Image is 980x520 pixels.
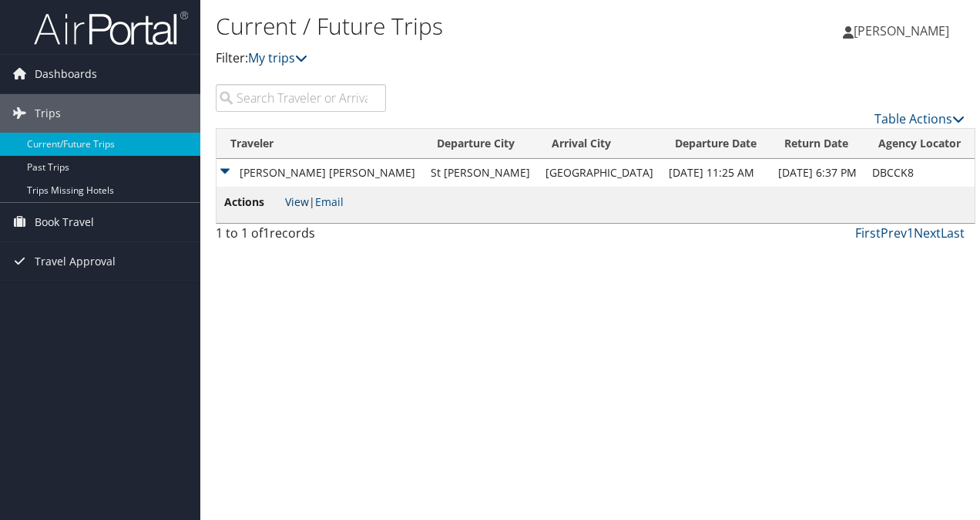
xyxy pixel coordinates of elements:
span: Actions [224,194,282,211]
a: My trips [248,49,307,66]
th: Departure City: activate to sort column ascending [423,129,538,159]
a: Next [914,225,941,241]
p: Filter: [216,49,715,69]
a: 1 [907,225,914,241]
div: 1 to 1 of records [216,224,386,250]
td: St [PERSON_NAME] [423,159,538,187]
span: Trips [35,94,61,133]
th: Return Date: activate to sort column ascending [770,129,864,159]
td: [PERSON_NAME] [PERSON_NAME] [216,159,423,187]
h1: Current / Future Trips [216,10,715,42]
span: Travel Approval [35,242,116,281]
td: [DATE] 6:37 PM [770,159,864,187]
img: airportal-logo.png [34,10,188,46]
td: [GEOGRAPHIC_DATA] [538,159,661,187]
span: 1 [263,225,270,241]
th: Agency Locator: activate to sort column ascending [864,129,975,159]
a: Last [941,225,965,241]
span: | [285,194,344,209]
span: Book Travel [35,203,94,241]
a: [PERSON_NAME] [843,8,965,54]
th: Traveler: activate to sort column ascending [216,129,423,159]
a: Email [315,194,344,209]
th: Arrival City: activate to sort column ascending [538,129,661,159]
th: Departure Date: activate to sort column descending [661,129,770,159]
span: [PERSON_NAME] [854,22,949,39]
a: Table Actions [874,110,965,127]
a: First [855,225,881,241]
input: Search Traveler or Arrival City [216,84,386,112]
td: [DATE] 11:25 AM [661,159,770,187]
td: DBCCK8 [864,159,975,187]
a: View [285,194,309,209]
a: Prev [881,225,907,241]
span: Dashboards [35,55,97,93]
